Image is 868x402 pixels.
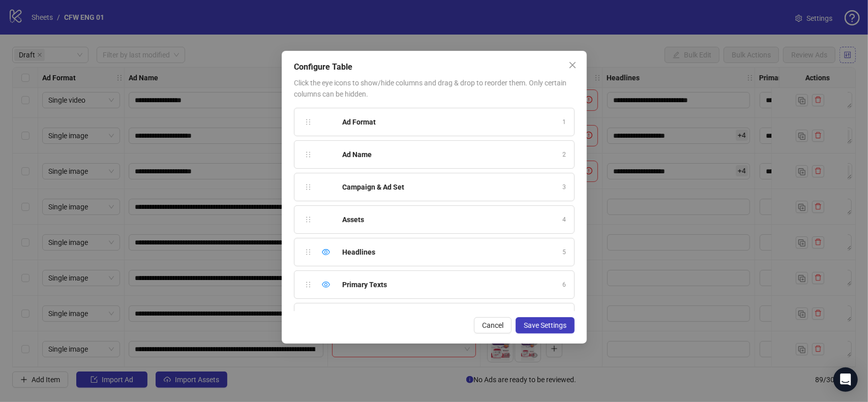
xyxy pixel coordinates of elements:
[305,216,312,223] span: holder
[342,248,375,256] strong: Headlines
[516,317,575,333] button: Save Settings
[562,150,566,160] span: 2
[342,183,404,191] strong: Campaign & Ad Set
[305,118,312,126] span: holder
[320,246,332,258] div: Hide column
[320,279,332,291] div: Hide column
[294,61,575,73] div: Configure Table
[562,280,566,290] span: 6
[342,118,376,126] strong: Ad Format
[562,182,566,192] span: 3
[294,79,566,98] span: Click the eye icons to show/hide columns and drag & drop to reorder them. Only certain columns ca...
[564,57,581,73] button: Close
[562,117,566,127] span: 1
[322,281,330,289] span: eye
[562,215,566,225] span: 4
[305,249,312,256] span: holder
[305,281,312,288] span: holder
[562,248,566,257] span: 5
[305,183,312,191] span: holder
[568,61,577,69] span: close
[342,150,372,159] strong: Ad Name
[482,321,503,329] span: Cancel
[474,317,512,333] button: Cancel
[524,321,566,329] span: Save Settings
[342,281,387,289] strong: Primary Texts
[322,248,330,256] span: eye
[833,367,858,392] div: Open Intercom Messenger
[305,151,312,158] span: holder
[342,215,364,224] strong: Assets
